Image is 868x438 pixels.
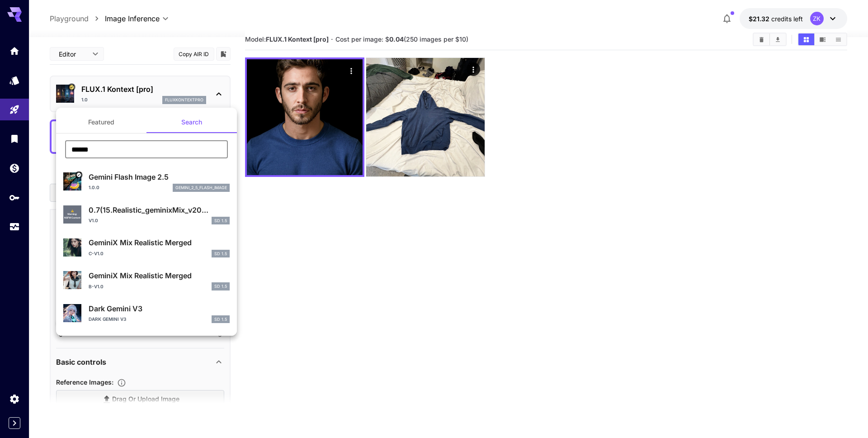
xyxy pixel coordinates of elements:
[56,111,146,133] button: Featured
[214,218,227,224] p: SD 1.5
[89,184,99,191] p: 1.0.0
[63,233,230,261] div: GeminiX Mix Realistic MergedC-v1.0SD 1.5
[63,300,230,327] div: Dark Gemini V3Dark Gemini V3SD 1.5
[214,283,227,290] p: SD 1.5
[64,216,80,220] span: NSFW Content
[63,201,230,229] div: ⚠️Warning:NSFW Content0.7(15.Realistic_geminixMix_v20...v1.0SD 1.5
[89,205,230,215] p: 0.7(15.Realistic_geminixMix_v20...
[89,217,98,224] p: v1.0
[214,251,227,257] p: SD 1.5
[89,171,230,182] p: Gemini Flash Image 2.5
[71,209,74,213] span: ⚠️
[89,316,126,323] p: Dark Gemini V3
[67,213,77,216] span: Warning:
[89,270,230,281] p: GeminiX Mix Realistic Merged
[89,237,230,248] p: GeminiX Mix Realistic Merged
[89,283,104,290] p: B-v1.0
[89,303,230,314] p: Dark Gemini V3
[89,250,104,257] p: C-v1.0
[63,267,230,294] div: GeminiX Mix Realistic MergedB-v1.0SD 1.5
[146,111,237,133] button: Search
[175,185,227,191] p: gemini_2_5_flash_image
[63,168,230,195] div: Verified workingGemini Flash Image 2.51.0.0gemini_2_5_flash_image
[214,316,227,323] p: SD 1.5
[75,171,82,179] button: Verified working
